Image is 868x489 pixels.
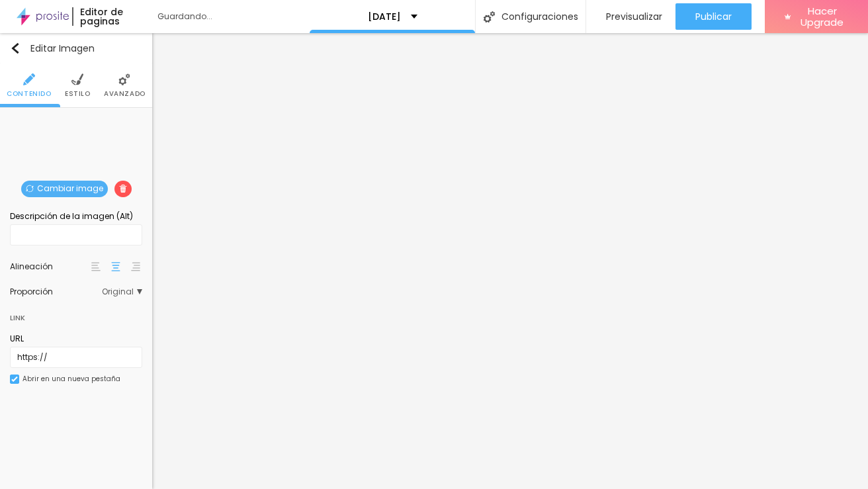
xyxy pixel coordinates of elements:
img: paragraph-left-align.svg [91,262,101,271]
div: Link [10,310,25,325]
span: Avanzado [104,91,146,97]
img: paragraph-center-align.svg [111,262,120,271]
div: Guardando... [157,13,310,21]
div: Descripción de la imagen (Alt) [10,210,142,222]
button: Previsualizar [586,3,675,30]
span: Previsualizar [606,11,662,22]
div: Proporción [10,288,102,296]
iframe: Editor [152,33,868,489]
img: Icone [23,73,35,85]
span: Original [102,288,142,296]
p: [DATE] [368,12,401,21]
div: Editar Imagen [10,43,95,54]
div: Abrir en una nueva pestaña [22,376,120,382]
img: Icone [118,73,130,85]
span: Cambiar image [21,181,108,197]
span: Publicar [695,11,732,22]
span: Contenido [7,91,51,97]
img: Icone [10,43,21,54]
img: paragraph-right-align.svg [131,262,140,271]
div: Alineación [10,263,89,271]
img: Icone [26,185,34,193]
span: Hacer Upgrade [797,5,848,28]
div: URL [10,333,142,345]
img: Icone [71,73,83,85]
button: Publicar [675,3,752,30]
img: Icone [484,11,495,22]
div: Editor de paginas [72,7,144,26]
img: Icone [119,185,127,193]
span: Estilo [65,91,91,97]
img: Icone [11,376,18,382]
div: Link [10,302,142,326]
